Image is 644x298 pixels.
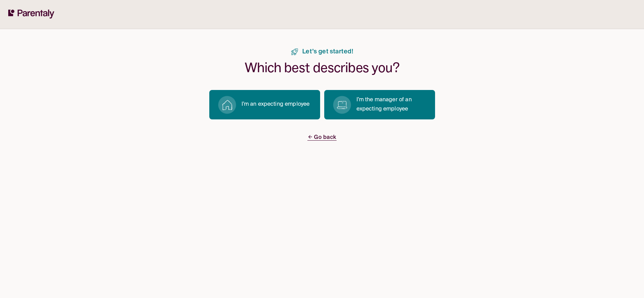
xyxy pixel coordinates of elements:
[302,48,353,55] span: Let’s get started!
[245,60,399,76] h1: Which best describes you?
[324,90,435,119] button: I’m the manager of an expecting employee
[307,133,336,142] a: Go back
[307,135,336,141] span: Go back
[209,90,320,119] button: I’m an expecting employee
[242,100,310,109] p: I’m an expecting employee
[356,95,427,114] p: I’m the manager of an expecting employee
